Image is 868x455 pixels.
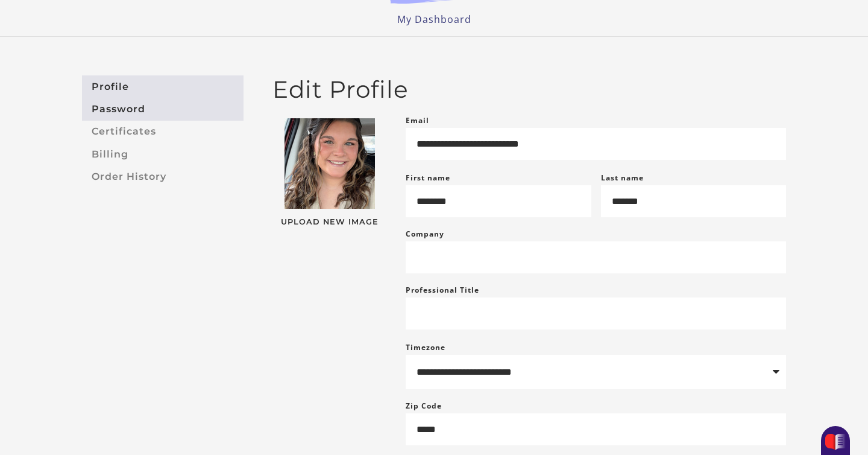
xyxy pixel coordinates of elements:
[82,165,244,188] a: Order History
[82,75,244,98] a: Profile
[406,227,444,241] label: Company
[406,173,450,183] label: First name
[82,143,244,165] a: Billing
[406,399,442,413] label: Zip Code
[406,283,479,297] label: Professional Title
[272,218,386,226] span: Upload New Image
[406,113,429,128] label: Email
[272,75,786,104] h2: Edit Profile
[397,13,471,26] a: My Dashboard
[601,173,644,183] label: Last name
[82,121,244,143] a: Certificates
[82,98,244,120] a: Password
[406,342,445,352] label: Timezone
